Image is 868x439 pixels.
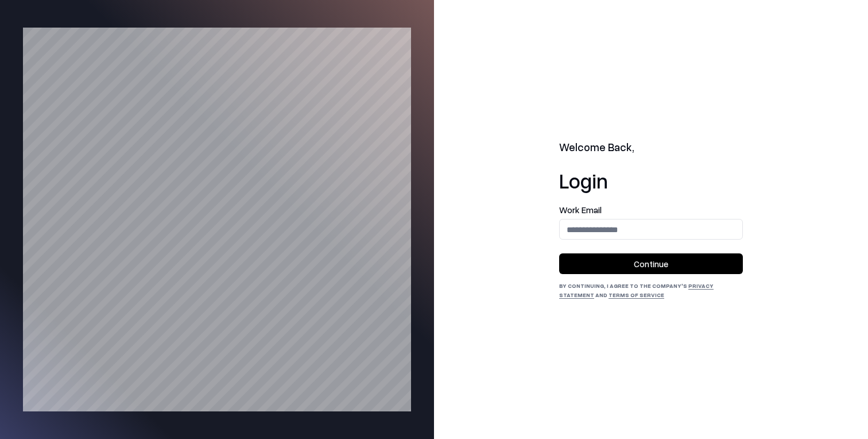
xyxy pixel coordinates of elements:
a: Terms of Service [609,291,664,298]
h2: Welcome Back, [559,140,743,156]
button: Continue [559,253,743,274]
div: By continuing, I agree to the Company's and [559,281,743,299]
h1: Login [559,169,743,192]
label: Work Email [559,206,743,214]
